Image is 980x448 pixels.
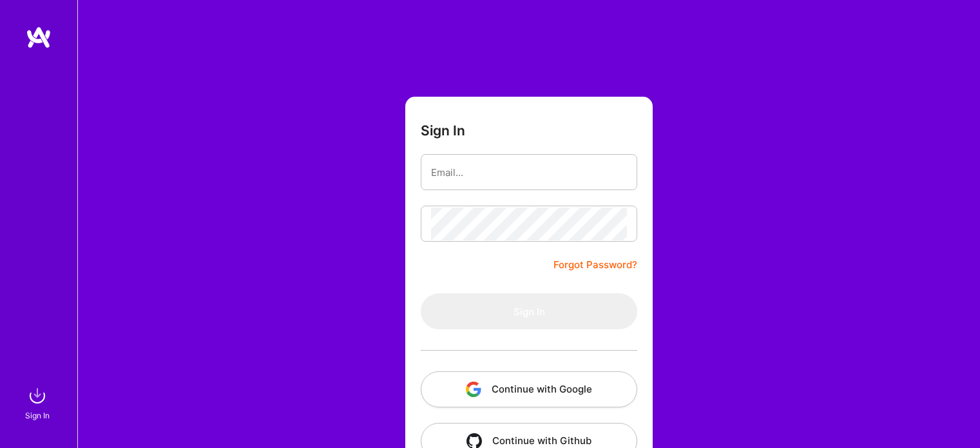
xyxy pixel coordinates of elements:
button: Continue with Google [421,371,637,407]
button: Sign In [421,293,637,329]
h3: Sign In [421,122,465,139]
img: sign in [24,383,50,409]
a: Forgot Password? [553,257,637,273]
img: logo [26,26,52,49]
a: sign inSign In [27,383,50,422]
img: icon [466,382,481,397]
div: Sign In [25,409,50,422]
input: Email... [431,156,627,189]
